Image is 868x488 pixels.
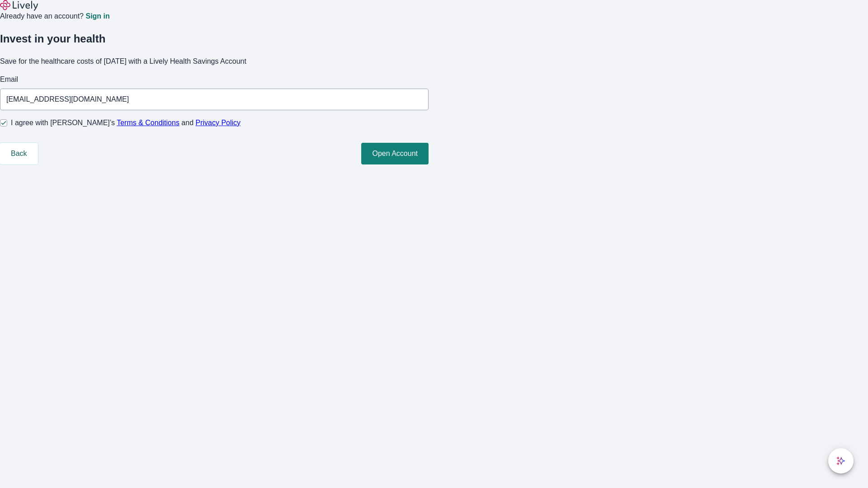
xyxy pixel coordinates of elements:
a: Sign in [85,13,109,20]
span: I agree with [PERSON_NAME]’s and [11,117,241,128]
a: Terms & Conditions [117,119,179,127]
button: chat [828,448,854,474]
a: Privacy Policy [196,119,241,127]
svg: Lively AI Assistant [836,456,845,465]
button: Open Account [361,143,429,164]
